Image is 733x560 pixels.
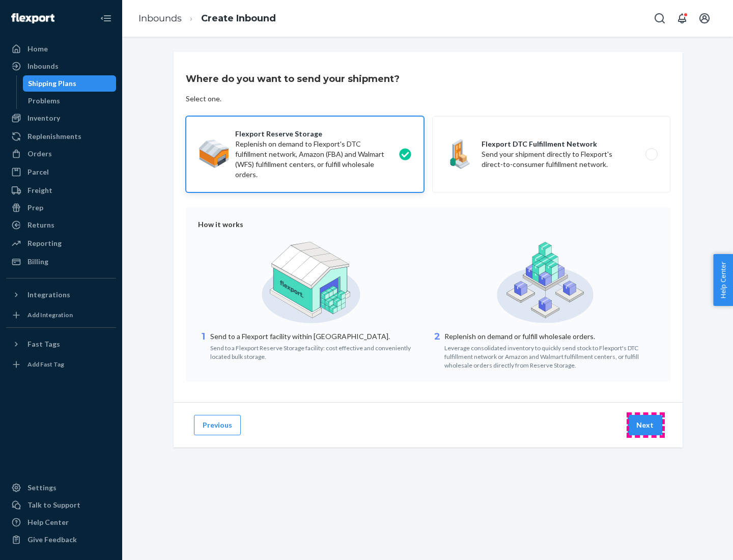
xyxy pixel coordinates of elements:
button: Open Search Box [650,8,670,29]
a: Inbounds [6,58,116,74]
div: Talk to Support [27,500,80,510]
div: Give Feedback [27,535,77,545]
button: Give Feedback [6,531,116,548]
div: Reporting [27,238,62,248]
div: Leverage consolidated inventory to quickly send stock to Flexport's DTC fulfillment network or Am... [444,342,658,370]
div: Fast Tags [27,339,60,349]
button: Help Center [713,254,733,306]
img: Flexport logo [11,13,54,23]
a: Create Inbound [201,13,276,24]
p: Send to a Flexport facility within [GEOGRAPHIC_DATA]. [210,331,424,342]
div: Home [27,44,48,54]
a: Orders [6,146,116,162]
button: Previous [194,415,241,435]
div: Inbounds [27,61,59,71]
button: Open account menu [694,8,715,29]
button: Next [628,415,662,435]
div: Replenishments [27,131,81,142]
a: Freight [6,182,116,199]
div: Billing [27,257,48,267]
div: Prep [27,203,43,213]
div: How it works [198,219,658,230]
a: Reporting [6,235,116,251]
button: Fast Tags [6,336,116,352]
a: Parcel [6,164,116,180]
div: Orders [27,149,52,159]
a: Replenishments [6,128,116,145]
div: Help Center [27,517,69,527]
div: Shipping Plans [28,78,76,89]
button: Open notifications [672,8,692,29]
a: Talk to Support [6,497,116,513]
div: 2 [432,330,442,370]
a: Home [6,41,116,57]
div: Settings [27,483,57,493]
h3: Where do you want to send your shipment? [186,72,400,86]
a: Inbounds [138,13,182,24]
div: Integrations [27,290,70,300]
a: Billing [6,254,116,270]
div: Add Integration [27,311,73,319]
a: Add Integration [6,307,116,323]
a: Inventory [6,110,116,126]
a: Shipping Plans [23,75,117,92]
div: 1 [198,330,208,361]
div: Freight [27,185,52,195]
div: Problems [28,96,60,106]
div: Inventory [27,113,60,123]
div: Returns [27,220,54,230]
a: Prep [6,200,116,216]
a: Problems [23,93,117,109]
button: Close Navigation [96,8,116,29]
div: Add Fast Tag [27,360,64,369]
div: Select one. [186,94,221,104]
p: Replenish on demand or fulfill wholesale orders. [444,331,658,342]
a: Returns [6,217,116,233]
button: Integrations [6,287,116,303]
div: Send to a Flexport Reserve Storage facility: cost effective and conveniently located bulk storage. [210,342,424,361]
ol: breadcrumbs [130,4,284,34]
a: Help Center [6,514,116,530]
div: Parcel [27,167,49,177]
a: Settings [6,480,116,496]
a: Add Fast Tag [6,356,116,373]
